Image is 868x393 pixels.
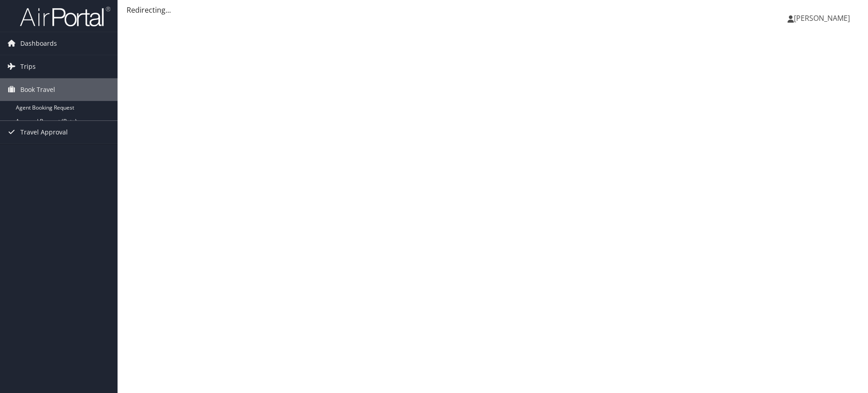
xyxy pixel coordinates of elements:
span: Travel Approval [20,121,68,144]
a: [PERSON_NAME] [788,5,859,32]
span: Dashboards [20,32,57,55]
span: Book Travel [20,78,55,101]
div: Redirecting... [127,5,859,15]
span: [PERSON_NAME] [794,13,850,23]
span: Trips [20,55,36,78]
img: airportal-logo.png [20,6,110,27]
